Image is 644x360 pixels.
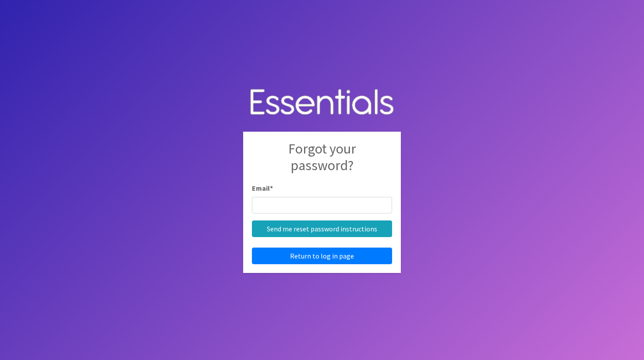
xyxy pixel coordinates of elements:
a: Return to log in page [252,248,392,264]
abbr: required [270,184,273,192]
label: Email [252,183,273,193]
h2: Forgot your password? [252,140,392,183]
img: Human Essentials [243,80,401,125]
input: Send me reset password instructions [252,220,392,237]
